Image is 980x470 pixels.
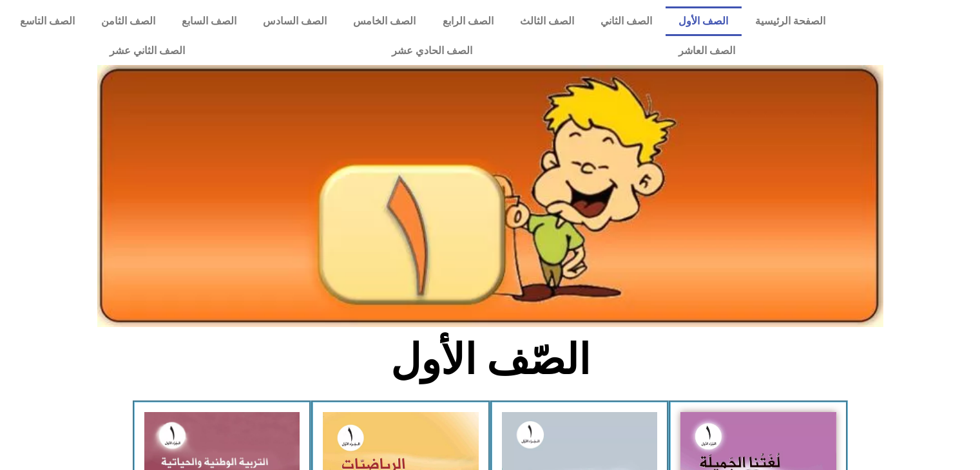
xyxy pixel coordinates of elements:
[429,6,506,36] a: الصف الرابع
[587,6,665,36] a: الصف الثاني
[168,6,249,36] a: الصف السابع
[288,36,575,66] a: الصف الحادي عشر
[340,6,429,36] a: الصف الخامس
[88,6,168,36] a: الصف الثامن
[6,6,88,36] a: الصف التاسع
[277,335,703,385] h2: الصّف الأول
[250,6,340,36] a: الصف السادس
[6,36,288,66] a: الصف الثاني عشر
[742,6,838,36] a: الصفحة الرئيسية
[666,6,742,36] a: الصف الأول
[506,6,587,36] a: الصف الثالث
[575,36,838,66] a: الصف العاشر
